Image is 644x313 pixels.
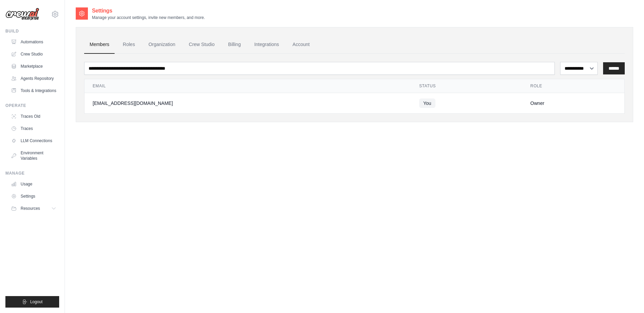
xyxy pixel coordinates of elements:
[5,8,39,21] img: Logo
[419,98,435,108] span: You
[5,296,59,308] button: Logout
[30,299,43,305] span: Logout
[117,36,140,54] a: Roles
[5,103,59,108] div: Operate
[93,100,403,107] div: [EMAIL_ADDRESS][DOMAIN_NAME]
[8,73,59,84] a: Agents Repository
[5,28,59,34] div: Build
[8,123,59,134] a: Traces
[8,191,59,202] a: Settings
[85,79,411,93] th: Email
[411,79,522,93] th: Status
[249,36,284,54] a: Integrations
[8,135,59,146] a: LLM Connections
[5,171,59,176] div: Manage
[530,100,616,107] div: Owner
[92,15,205,20] p: Manage your account settings, invite new members, and more.
[8,148,59,164] a: Environment Variables
[8,61,59,72] a: Marketplace
[21,206,40,211] span: Resources
[143,36,181,54] a: Organization
[92,7,205,15] h2: Settings
[8,111,59,122] a: Traces Old
[8,203,59,214] button: Resources
[522,79,624,93] th: Role
[8,85,59,96] a: Tools & Integrations
[184,36,220,54] a: Crew Studio
[8,49,59,60] a: Crew Studio
[287,36,315,54] a: Account
[84,36,115,54] a: Members
[8,37,59,47] a: Automations
[8,179,59,189] a: Usage
[223,36,246,54] a: Billing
